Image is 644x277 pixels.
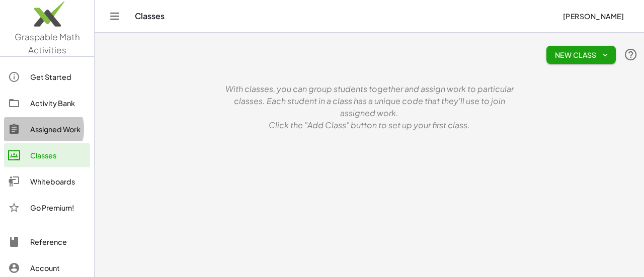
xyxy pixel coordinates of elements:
p: Click the "Add Class" button to set up your first class. [218,119,520,131]
div: Classes [30,149,86,161]
div: Activity Bank [30,97,86,109]
button: Toggle navigation [107,8,123,24]
span: Graspable Math Activities [15,31,80,55]
a: Reference [4,230,90,254]
div: Account [30,262,86,274]
div: Assigned Work [30,123,86,135]
div: Whiteboards [30,175,86,188]
div: Reference [30,236,86,248]
a: Classes [4,143,90,167]
a: Get Started [4,65,90,89]
a: Assigned Work [4,117,90,141]
button: [PERSON_NAME] [554,7,632,25]
span: [PERSON_NAME] [562,12,624,21]
div: Go Premium! [30,202,86,214]
a: Activity Bank [4,91,90,115]
a: Whiteboards [4,169,90,194]
div: Get Started [30,71,86,83]
button: New Class [546,46,616,64]
p: With classes, you can group students together and assign work to particular classes. Each student... [218,83,520,119]
span: New Class [554,50,608,59]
